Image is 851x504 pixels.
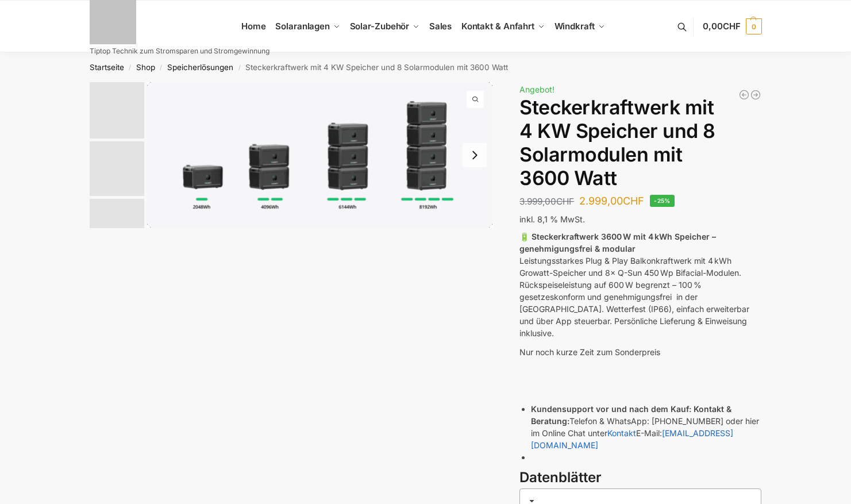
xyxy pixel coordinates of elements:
a: Kontakt & Anfahrt [456,1,549,52]
span: Windkraft [555,21,595,32]
span: Kontakt & Anfahrt [461,21,534,32]
img: Nep800 [90,199,144,253]
a: Solaranlagen [271,1,345,52]
span: Solaranlagen [275,21,330,32]
h1: Steckerkraftwerk mit 4 KW Speicher und 8 Solarmodulen mit 3600 Watt [519,96,761,190]
bdi: 2.999,00 [579,195,644,207]
a: Speicherlösungen [167,63,233,72]
span: / [233,63,245,72]
img: 6 Module bificiaL [90,141,144,196]
span: CHF [556,196,574,207]
img: Growatt-NOAH-2000-flexible-erweiterung [147,82,493,228]
span: Angebot! [519,84,555,94]
p: Nur noch kurze Zeit zum Sonderpreis [519,346,761,358]
span: inkl. 8,1 % MwSt. [519,214,585,224]
a: Sales [424,1,456,52]
a: Balkonkraftwerk 1780 Watt mit 4 KWh Zendure Batteriespeicher Notstrom fähig [750,89,761,101]
span: -25% [650,195,675,207]
span: / [155,63,167,72]
bdi: 3.999,00 [519,196,574,207]
strong: Kontakt & Beratung: [531,404,731,426]
span: 0,00 [703,21,740,32]
span: 0 [746,18,762,34]
button: Next slide [463,143,487,167]
a: Solar-Zubehör [345,1,424,52]
span: CHF [723,21,741,32]
a: growatt noah 2000 flexible erweiterung scaledgrowatt noah 2000 flexible erweiterung scaled [147,82,493,228]
strong: Kundensupport vor und nach dem Kauf: [531,404,691,414]
span: / [124,63,136,72]
a: [EMAIL_ADDRESS][DOMAIN_NAME] [531,428,733,450]
nav: Breadcrumb [69,52,782,82]
p: Leistungsstarkes Plug & Play Balkonkraftwerk mit 4 kWh Growatt-Speicher und 8× Q-Sun 450 Wp Bifac... [519,230,761,339]
span: Solar-Zubehör [350,21,410,32]
span: CHF [623,195,644,207]
h3: Datenblätter [519,468,761,488]
a: Kontakt [607,428,636,438]
a: Startseite [90,63,124,72]
span: Sales [429,21,452,32]
img: Growatt-NOAH-2000-flexible-erweiterung [90,82,144,138]
a: Windkraft [549,1,610,52]
a: Shop [136,63,155,72]
strong: 🔋 Steckerkraftwerk 3600 W mit 4 kWh Speicher – genehmigungsfrei & modular [519,232,716,253]
p: Tiptop Technik zum Stromsparen und Stromgewinnung [90,48,269,55]
a: Balkonkraftwerk 890 Watt Solarmodulleistung mit 1kW/h Zendure Speicher [738,89,750,101]
a: 0,00CHF 0 [703,9,761,44]
li: Telefon & WhatsApp: [PHONE_NUMBER] oder hier im Online Chat unter E-Mail: [531,403,761,451]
